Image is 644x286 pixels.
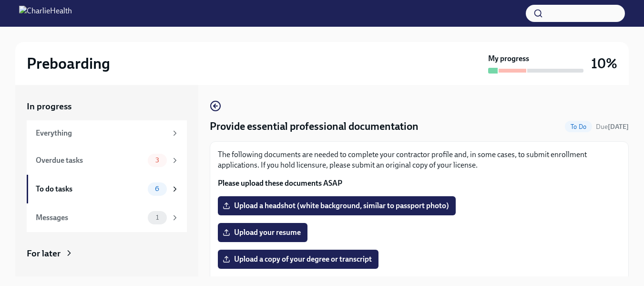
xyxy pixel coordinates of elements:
[218,196,456,215] label: Upload a headshot (white background, similar to passport photo)
[225,228,301,237] span: Upload your resume
[27,247,61,260] div: For later
[27,120,187,146] a: Everything
[149,185,165,192] span: 6
[36,184,144,194] div: To do tasks
[225,201,449,211] span: Upload a headshot (white background, similar to passport photo)
[27,54,110,73] h2: Preboarding
[36,128,167,138] div: Everything
[591,55,617,72] h3: 10%
[36,212,144,223] div: Messages
[27,146,187,175] a: Overdue tasks3
[218,250,378,269] label: Upload a copy of your degree or transcript
[210,119,419,134] h4: Provide essential professional documentation
[565,123,592,130] span: To Do
[150,214,164,221] span: 1
[218,179,342,188] strong: Please upload these documents ASAP
[488,53,529,64] strong: My progress
[27,247,187,260] a: For later
[19,6,72,21] img: CharlieHealth
[596,122,629,131] span: August 27th, 2025 09:00
[36,155,144,166] div: Overdue tasks
[150,157,165,164] span: 3
[218,149,621,170] p: The following documents are needed to complete your contractor profile and, in some cases, to sub...
[218,223,307,242] label: Upload your resume
[27,203,187,232] a: Messages1
[608,123,629,131] strong: [DATE]
[27,175,187,203] a: To do tasks6
[225,254,372,264] span: Upload a copy of your degree or transcript
[27,100,187,113] a: In progress
[596,123,629,131] span: Due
